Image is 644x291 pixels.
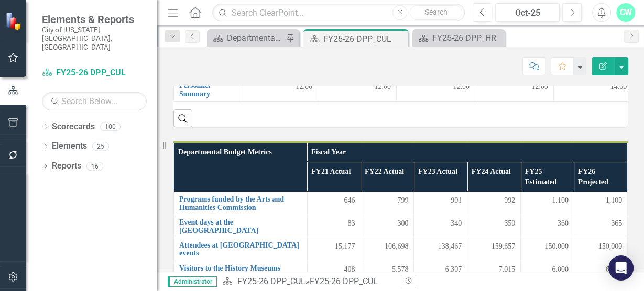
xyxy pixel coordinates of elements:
[467,261,521,280] td: Double-Click to Edit
[598,241,623,252] span: 150,000
[397,218,408,229] span: 300
[179,195,302,211] a: Programs funded by the Arts and Humanities Commission
[361,261,414,280] td: Double-Click to Edit
[467,215,521,238] td: Double-Click to Edit
[453,82,470,92] span: 12.00
[42,13,147,26] span: Elements & Reports
[168,276,217,287] span: Administrator
[554,79,632,102] td: Double-Click to Edit
[532,82,549,92] span: 12.00
[616,3,635,22] button: CW
[174,79,239,102] td: Double-Click to Edit Right Click for Context Menu
[574,192,627,215] td: Double-Click to Edit
[348,218,355,229] span: 83
[610,82,627,92] span: 14.00
[495,3,560,22] button: Oct-25
[222,276,392,288] div: »
[86,162,103,171] div: 16
[410,5,462,20] button: Search
[307,238,361,261] td: Double-Click to Edit
[467,192,521,215] td: Double-Click to Edit
[574,261,627,280] td: Double-Click to Edit
[499,264,516,275] span: 7,015
[414,215,467,238] td: Double-Click to Edit
[492,241,516,252] span: 159,657
[335,241,355,252] span: 15,177
[307,261,361,280] td: Double-Click to Edit
[385,241,409,252] span: 106,698
[361,215,414,238] td: Double-Click to Edit
[361,238,414,261] td: Double-Click to Edit
[5,12,24,30] img: ClearPoint Strategy
[174,215,308,238] td: Double-Click to Edit Right Click for Context Menu
[521,261,574,280] td: Double-Click to Edit
[504,218,515,229] span: 350
[179,82,234,98] a: Personnel Summary
[521,192,574,215] td: Double-Click to Edit
[239,79,318,102] td: Double-Click to Edit
[212,4,465,22] input: Search ClearPoint...
[92,142,109,151] div: 25
[467,238,521,261] td: Double-Click to Edit
[451,218,462,229] span: 340
[414,238,467,261] td: Double-Click to Edit
[344,195,355,206] span: 646
[361,192,414,215] td: Double-Click to Edit
[552,195,569,206] span: 1,100
[296,82,313,92] span: 12.00
[42,92,147,110] input: Search Below...
[309,276,377,286] div: FY25-26 DPP_CUL
[237,276,305,286] a: FY25-26 DPP_CUL
[179,264,302,272] a: Visitors to the History Museums
[375,82,391,92] span: 12.00
[438,241,462,252] span: 138,467
[504,195,515,206] span: 992
[521,215,574,238] td: Double-Click to Edit
[52,160,81,172] a: Reports
[52,121,95,133] a: Scorecards
[174,192,308,215] td: Double-Click to Edit Right Click for Context Menu
[318,79,397,102] td: Double-Click to Edit
[558,218,569,229] span: 360
[227,31,283,44] div: Departmental Performance Plans
[344,264,355,275] span: 408
[307,192,361,215] td: Double-Click to Edit
[611,218,622,229] span: 365
[179,218,302,234] a: Event days at the [GEOGRAPHIC_DATA]
[608,255,634,281] div: Open Intercom Messenger
[52,140,87,152] a: Elements
[606,195,623,206] span: 1,100
[210,31,283,44] a: Departmental Performance Plans
[552,264,569,275] span: 6,000
[606,264,623,275] span: 6,000
[451,195,462,206] span: 901
[397,79,475,102] td: Double-Click to Edit
[42,26,147,51] small: City of [US_STATE][GEOGRAPHIC_DATA], [GEOGRAPHIC_DATA]
[445,264,462,275] span: 6,307
[100,122,121,131] div: 100
[42,67,147,79] a: FY25-26 DPP_CUL
[174,238,308,261] td: Double-Click to Edit Right Click for Context Menu
[544,241,569,252] span: 150,000
[415,31,502,44] a: FY25-26 DPP_HR
[475,79,554,102] td: Double-Click to Edit
[414,261,467,280] td: Double-Click to Edit
[174,261,308,280] td: Double-Click to Edit Right Click for Context Menu
[574,238,627,261] td: Double-Click to Edit
[179,241,302,258] a: Attendees at [GEOGRAPHIC_DATA] events
[521,238,574,261] td: Double-Click to Edit
[499,7,556,19] div: Oct-25
[432,31,502,44] div: FY25-26 DPP_HR
[574,215,627,238] td: Double-Click to Edit
[392,264,409,275] span: 5,578
[425,8,447,16] span: Search
[307,215,361,238] td: Double-Click to Edit
[397,195,408,206] span: 799
[414,192,467,215] td: Double-Click to Edit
